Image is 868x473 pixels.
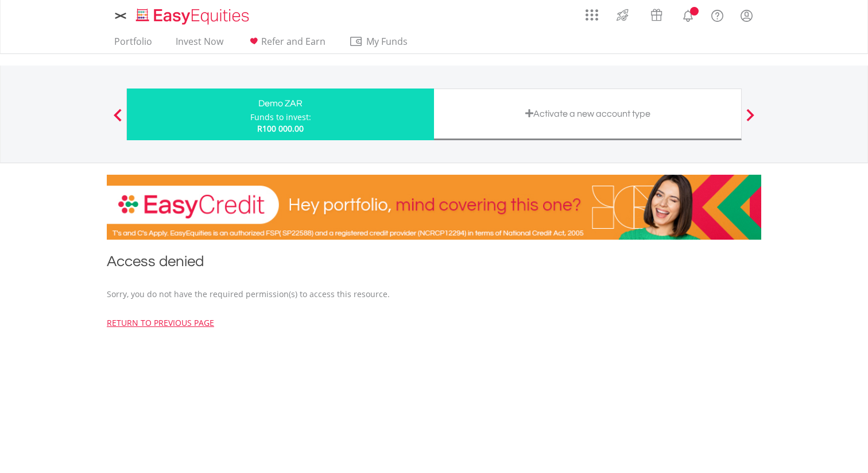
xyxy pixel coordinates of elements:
h1: Access denied [107,251,761,277]
span: R100 000.00 [257,123,304,134]
a: return to previous page [107,317,214,328]
a: Portfolio [110,36,157,53]
img: vouchers-v2.svg [647,6,666,24]
div: Funds to invest: [250,111,311,123]
img: thrive-v2.svg [613,6,632,24]
img: EasyEquities_Logo.png [134,7,254,26]
a: My Profile [732,3,761,28]
span: Refer and Earn [261,35,325,48]
a: AppsGrid [578,3,606,21]
img: grid-menu-icon.svg [586,9,598,21]
a: Refer and Earn [242,36,330,53]
a: Notifications [673,3,703,26]
a: Invest Now [171,36,228,53]
p: Sorry, you do not have the required permission(s) to access this resource. [107,289,761,300]
div: Activate a new account type [441,106,734,122]
a: Vouchers [640,3,673,24]
a: Home page [131,3,254,26]
a: FAQ's and Support [703,3,732,26]
div: Demo ZAR [134,95,427,111]
img: EasyCredit Promotion Banner [107,175,761,240]
span: My Funds [349,34,424,49]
